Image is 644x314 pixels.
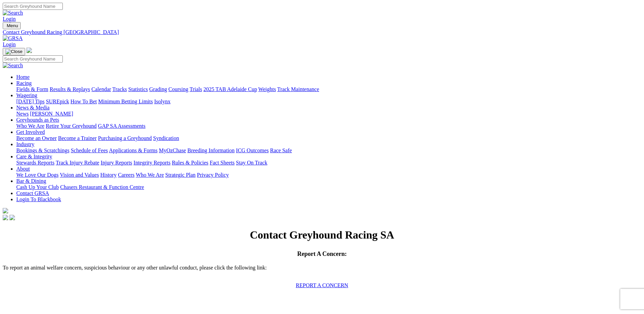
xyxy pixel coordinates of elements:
a: History [100,172,116,178]
a: Stewards Reports [16,160,54,165]
a: Fact Sheets [210,160,235,165]
a: Minimum Betting Limits [98,99,153,104]
div: About [16,172,641,178]
div: Greyhounds as Pets [16,123,641,129]
img: logo-grsa-white.png [26,48,32,53]
div: Get Involved [16,135,641,141]
img: Search [3,10,23,16]
img: twitter.svg [10,215,15,220]
a: Bookings & Scratchings [16,147,69,153]
div: Industry [16,147,641,154]
a: Privacy Policy [197,172,229,178]
a: Syndication [153,135,179,141]
a: Become an Owner [16,135,57,141]
h1: Contact Greyhound Racing SA [3,229,641,241]
a: Grading [149,86,167,92]
a: Bar & Dining [16,178,46,184]
a: Track Injury Rebate [56,160,99,165]
a: ICG Outcomes [236,147,269,153]
a: Care & Integrity [16,154,52,159]
a: Track Maintenance [277,86,319,92]
a: Statistics [128,86,148,92]
a: Purchasing a Greyhound [98,135,152,141]
input: Search [3,3,63,10]
a: Login To Blackbook [16,196,61,202]
a: SUREpick [46,99,69,104]
a: Trials [189,86,202,92]
a: Login [3,41,16,47]
img: facebook.svg [3,215,8,220]
a: [PERSON_NAME] [30,111,73,117]
a: Careers [118,172,134,178]
a: News [16,111,29,117]
img: logo-grsa-white.png [3,208,8,213]
a: Greyhounds as Pets [16,117,59,123]
img: GRSA [3,35,23,41]
a: Weights [258,86,276,92]
div: News & Media [16,111,641,117]
a: Schedule of Fees [71,147,108,153]
a: Isolynx [154,99,170,104]
a: 2025 TAB Adelaide Cup [203,86,257,92]
a: Retire Your Greyhound [46,123,97,129]
p: To report an animal welfare concern, suspicious behaviour or any other unlawful conduct, please c... [3,265,641,277]
a: Breeding Information [187,147,235,153]
a: News & Media [16,105,50,110]
a: GAP SA Assessments [98,123,146,129]
a: We Love Our Dogs [16,172,58,178]
a: Results & Replays [50,86,90,92]
a: Get Involved [16,129,45,135]
a: [DATE] Tips [16,99,44,104]
a: How To Bet [71,99,97,104]
div: Wagering [16,99,641,105]
span: Report A Concern: [297,250,347,257]
a: Who We Are [16,123,44,129]
a: Strategic Plan [165,172,196,178]
a: Rules & Policies [172,160,208,165]
a: Calendar [91,86,111,92]
a: Contact GRSA [16,190,49,196]
input: Search [3,55,63,63]
a: Contact Greyhound Racing [GEOGRAPHIC_DATA] [3,29,641,35]
img: Close [5,49,22,54]
a: Wagering [16,92,37,98]
img: Search [3,63,23,69]
a: Who We Are [136,172,164,178]
button: Toggle navigation [3,22,21,29]
a: Tracks [112,86,127,92]
a: MyOzChase [159,147,186,153]
a: About [16,166,30,172]
a: Home [16,74,30,80]
a: Racing [16,80,32,86]
a: Industry [16,141,34,147]
span: Menu [7,23,18,28]
button: Toggle navigation [3,48,25,55]
a: Chasers Restaurant & Function Centre [60,184,144,190]
div: Bar & Dining [16,184,641,190]
a: Injury Reports [100,160,132,165]
a: Login [3,16,16,22]
div: Racing [16,86,641,92]
a: REPORT A CONCERN [296,282,348,288]
a: Stay On Track [236,160,267,165]
a: Applications & Forms [109,147,158,153]
a: Coursing [168,86,188,92]
a: Fields & Form [16,86,48,92]
a: Integrity Reports [133,160,170,165]
a: Become a Trainer [58,135,97,141]
a: Vision and Values [60,172,99,178]
a: Cash Up Your Club [16,184,59,190]
div: Care & Integrity [16,160,641,166]
a: Race Safe [270,147,292,153]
